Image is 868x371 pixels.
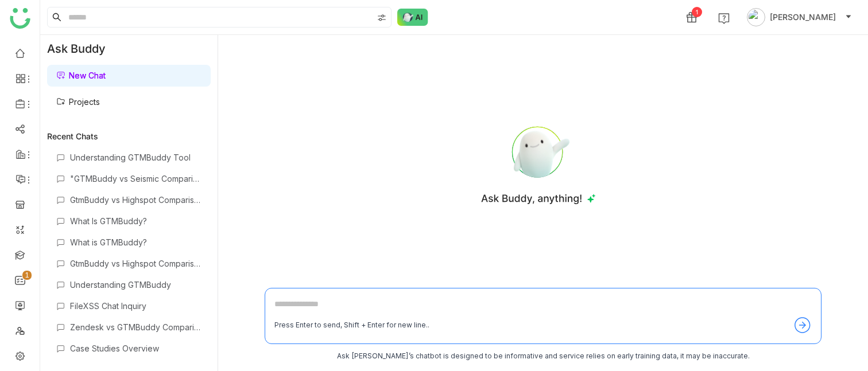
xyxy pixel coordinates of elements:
div: What Is GTMBuddy? [70,216,201,226]
div: Press Enter to send, Shift + Enter for new line.. [274,320,429,331]
div: Recent Chats [47,131,211,141]
img: ask-buddy-normal.svg [397,9,428,26]
img: help.svg [718,13,730,24]
span: [PERSON_NAME] [770,11,836,24]
p: 1 [25,270,29,281]
div: GtmBuddy vs Highspot Comparison [70,259,201,268]
div: Zendesk vs GTMBuddy Comparison [70,322,201,332]
div: Understanding GTMBuddy Tool [70,153,201,162]
img: avatar [747,8,765,26]
div: FileXSS Chat Inquiry [70,301,201,311]
div: 1 [692,7,702,17]
div: "GTMBuddy vs Seismic Comparison" [70,174,201,183]
div: Case Studies Overview [70,343,201,353]
div: What is GTMBuddy? [70,237,201,247]
div: Ask Buddy [40,35,218,63]
img: logo [10,8,30,29]
a: Projects [56,97,100,107]
div: GtmBuddy vs Highspot Comparison [70,195,201,205]
div: Ask [PERSON_NAME]’s chatbot is designed to be informative and service relies on early training da... [265,351,821,362]
nz-badge-sup: 1 [22,271,32,280]
a: New Chat [56,71,106,80]
div: Understanding GTMBuddy [70,280,201,290]
img: search-type.svg [377,13,386,22]
button: [PERSON_NAME] [745,8,854,26]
